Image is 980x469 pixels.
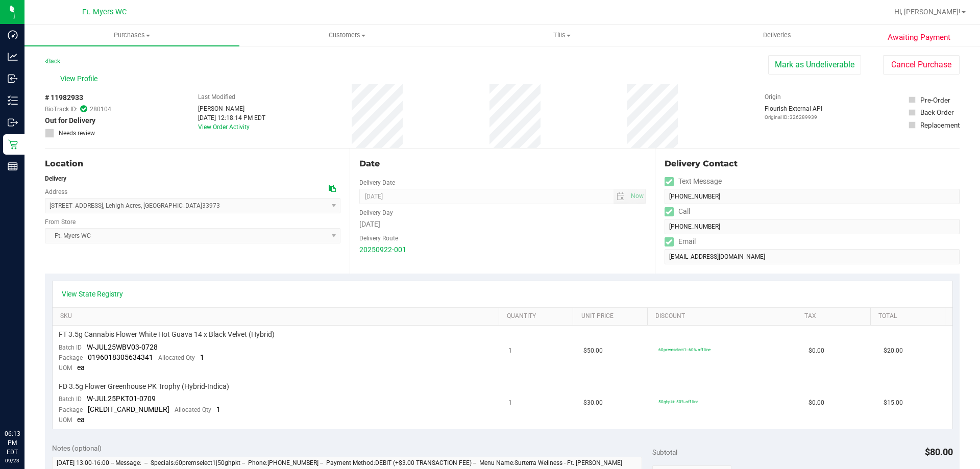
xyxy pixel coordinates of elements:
[59,382,229,391] span: FD 3.5g Flower Greenhouse PK Trophy (Hybrid-Indica)
[62,289,123,299] a: View State Registry
[59,129,95,138] span: Needs review
[665,189,960,204] input: Format: (999) 999-9999
[45,158,340,170] div: Location
[359,208,393,217] label: Delivery Day
[925,447,953,457] span: $80.00
[45,115,95,126] span: Out for Delivery
[60,73,101,84] span: View Profile
[8,95,18,106] inline-svg: Inventory
[894,8,961,16] span: Hi, [PERSON_NAME]!
[52,444,102,452] span: Notes (optional)
[87,343,158,351] span: W-JUL25WBV03-0728
[90,105,111,114] span: 280104
[45,58,60,65] a: Back
[920,120,960,130] div: Replacement
[45,187,67,196] label: Address
[5,457,20,464] p: 09/23
[24,24,239,46] a: Purchases
[658,399,698,404] span: 50ghpkt: 50% off line
[198,124,250,131] a: View Order Activity
[5,429,20,457] p: 06:13 PM EDT
[455,31,669,40] span: Tills
[665,174,722,189] label: Text Message
[59,344,82,351] span: Batch ID
[359,178,395,187] label: Delivery Date
[670,24,885,46] a: Deliveries
[765,104,822,121] div: Flourish External API
[665,234,696,249] label: Email
[454,24,669,46] a: Tills
[808,398,824,408] span: $0.00
[878,312,941,320] a: Total
[10,387,41,418] iframe: Resource center
[198,104,265,113] div: [PERSON_NAME]
[665,219,960,234] input: Format: (999) 999-9999
[60,312,495,320] a: SKU
[884,398,903,408] span: $15.00
[508,398,512,408] span: 1
[198,113,265,122] div: [DATE] 12:18:14 PM EDT
[45,105,78,114] span: BioTrack ID:
[8,161,18,171] inline-svg: Reports
[768,55,861,75] button: Mark as Undeliverable
[24,31,239,40] span: Purchases
[765,113,822,121] p: Original ID: 326289939
[652,448,677,456] span: Subtotal
[45,217,76,227] label: From Store
[82,8,127,16] span: Ft. Myers WC
[240,31,454,40] span: Customers
[239,24,454,46] a: Customers
[888,32,950,43] span: Awaiting Payment
[87,394,156,403] span: W-JUL25PKT01-0709
[77,363,85,372] span: ea
[80,104,87,114] span: In Sync
[88,353,153,361] span: 0196018305634341
[216,405,220,413] span: 1
[658,347,710,352] span: 60premselect1: 60% off line
[804,312,867,320] a: Tax
[59,354,83,361] span: Package
[765,92,781,102] label: Origin
[665,204,690,219] label: Call
[507,312,569,320] a: Quantity
[359,219,645,230] div: [DATE]
[749,31,805,40] span: Deliveries
[8,139,18,150] inline-svg: Retail
[359,234,398,243] label: Delivery Route
[158,354,195,361] span: Allocated Qty
[45,92,83,103] span: # 11982933
[200,353,204,361] span: 1
[59,396,82,403] span: Batch ID
[175,406,211,413] span: Allocated Qty
[808,346,824,356] span: $0.00
[77,415,85,424] span: ea
[8,52,18,62] inline-svg: Analytics
[59,406,83,413] span: Package
[359,158,645,170] div: Date
[883,55,960,75] button: Cancel Purchase
[45,175,66,182] strong: Delivery
[8,117,18,128] inline-svg: Outbound
[8,73,18,84] inline-svg: Inbound
[920,95,950,105] div: Pre-Order
[884,346,903,356] span: $20.00
[59,364,72,372] span: UOM
[329,183,336,194] div: Copy address to clipboard
[59,416,72,424] span: UOM
[655,312,792,320] a: Discount
[583,346,603,356] span: $50.00
[8,30,18,40] inline-svg: Dashboard
[359,245,406,254] a: 20250922-001
[508,346,512,356] span: 1
[581,312,644,320] a: Unit Price
[665,158,960,170] div: Delivery Contact
[198,92,235,102] label: Last Modified
[59,330,275,339] span: FT 3.5g Cannabis Flower White Hot Guava 14 x Black Velvet (Hybrid)
[920,107,954,117] div: Back Order
[88,405,169,413] span: [CREDIT_CARD_NUMBER]
[583,398,603,408] span: $30.00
